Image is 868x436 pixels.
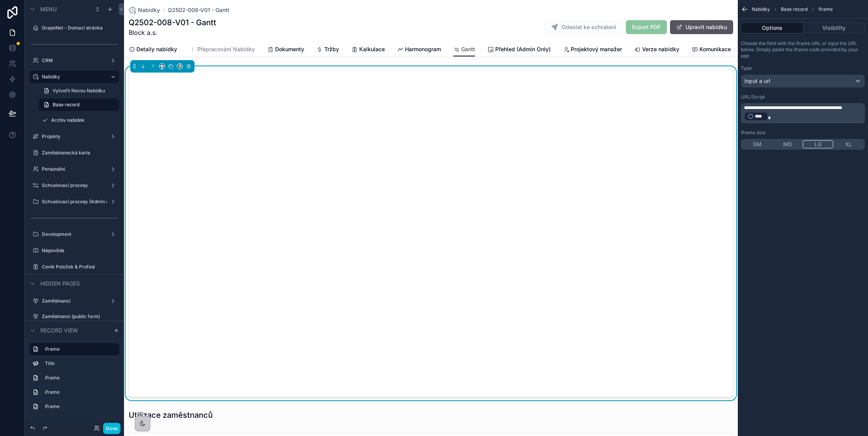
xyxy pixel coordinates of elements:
[741,65,752,71] label: Type
[642,45,679,53] span: Verze nabídky
[42,133,104,140] label: Projekty
[834,140,864,149] button: XL
[742,140,772,149] button: SM
[45,403,113,410] label: iframe
[359,45,385,53] span: Kalkulace
[42,150,115,156] label: Zaměstnanecká karta
[168,6,229,14] a: Q2502-008-V01 - Gantt
[39,99,119,111] a: Base record
[461,45,475,53] span: Gantt
[397,42,441,58] a: Harmonogram
[405,45,441,53] span: Harmonogram
[42,313,115,320] label: Zaměstnanci (public form)
[634,42,679,58] a: Verze nabídky
[189,42,255,58] a: Přepracování Nabídky
[692,42,731,58] a: Komunikace
[40,327,78,334] span: Record view
[42,298,104,304] label: Zaměstnanci
[818,6,833,12] span: iframe
[136,45,177,53] span: Detaily nabídky
[351,42,385,58] a: Kalkulace
[741,103,865,123] div: scrollable content
[138,6,160,14] span: Nabídky
[53,88,105,94] span: Vytvořit Novou Nabídku
[803,140,834,149] button: LG
[670,20,733,34] button: Upravit nabídku
[25,339,124,420] div: scrollable content
[42,166,104,172] label: Personální
[752,6,770,12] span: Nabídky
[772,140,803,149] button: MD
[45,375,113,381] label: iframe
[40,5,57,13] span: Menu
[42,74,104,80] label: Nabídky
[45,389,113,395] label: iframe
[129,28,216,37] span: Block a.s.
[741,74,865,88] button: Input a url
[42,231,104,237] label: Development
[563,42,622,58] a: Projektový manažer
[781,6,808,12] span: Base record
[42,57,104,64] label: CRM
[495,45,551,53] span: Přehled (Admin Only)
[803,22,865,33] button: Visibility
[42,247,115,254] label: Nápověda
[453,42,475,57] a: Gantt
[42,264,115,270] label: Ceník Položek & Profesí
[324,45,339,53] span: Tržby
[53,102,79,108] span: Base record
[197,45,255,53] span: Přepracování Nabídky
[103,423,121,434] button: Done
[45,360,113,367] label: Title
[741,40,865,59] p: Choose the field with the iframe URL or input the URL below. Simply paste the iframe code provide...
[40,280,80,287] span: Hidden pages
[275,45,304,53] span: Dokumenty
[699,45,731,53] span: Komunikace
[129,17,216,28] h1: Q2502-008-V01 - Gantt
[51,117,115,123] label: Archív nabídek
[741,94,765,100] label: URL/Script
[744,77,770,85] span: Input a url
[487,42,551,58] a: Přehled (Admin Only)
[317,42,339,58] a: Tržby
[45,346,113,352] label: iframe
[129,42,177,58] a: Detaily nabídky
[42,199,107,205] label: Schvalovací procesy (Admin only - dev)
[39,85,119,97] a: Vytvořit Novou Nabídku
[571,45,622,53] span: Projektový manažer
[741,130,765,136] label: Iframe size
[267,42,304,58] a: Dokumenty
[42,25,115,31] label: GrapeNet - Domací stránka
[741,22,803,33] button: Options
[42,182,104,189] label: Schvalovací procesy
[129,6,160,14] a: Nabídky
